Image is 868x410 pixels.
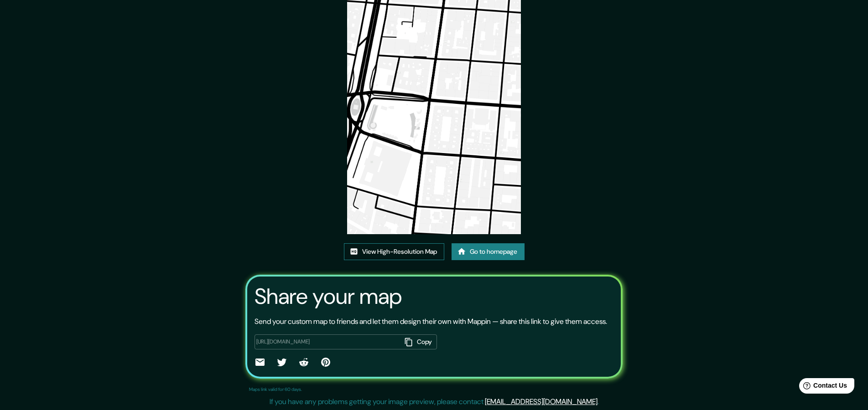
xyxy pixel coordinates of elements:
[485,397,598,406] a: [EMAIL_ADDRESS][DOMAIN_NAME]
[787,374,858,400] iframe: Help widget launcher
[255,316,607,327] p: Send your custom map to friends and let them design their own with Mappin — share this link to gi...
[255,284,402,309] h3: Share your map
[401,334,437,349] button: Copy
[452,243,525,260] a: Go to homepage
[270,396,599,407] p: If you have any problems getting your image preview, please contact .
[249,386,302,393] p: Maps link valid for 60 days.
[344,243,444,260] a: View High-Resolution Map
